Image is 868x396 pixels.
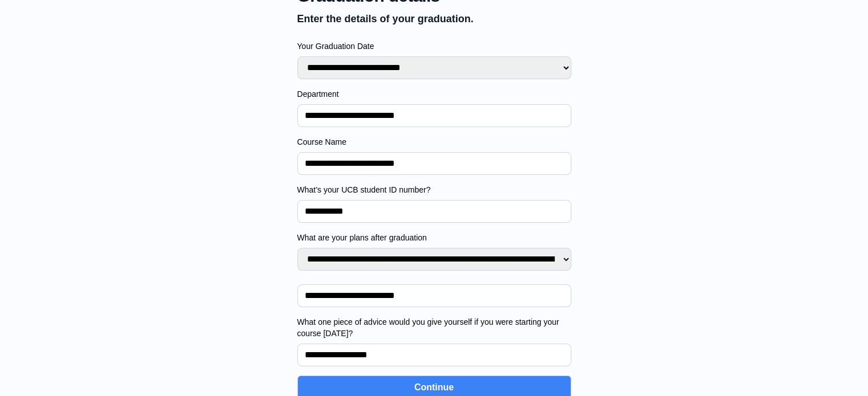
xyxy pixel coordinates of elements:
[297,184,571,195] label: What’s your UCB student ID number?
[297,136,571,148] label: Course Name
[297,316,571,339] label: What one piece of advice would you give yourself if you were starting your course [DATE]?
[297,88,571,100] label: Department
[297,11,571,27] p: Enter the details of your graduation.
[297,232,571,243] label: What are your plans after graduation
[297,40,571,52] label: Your Graduation Date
